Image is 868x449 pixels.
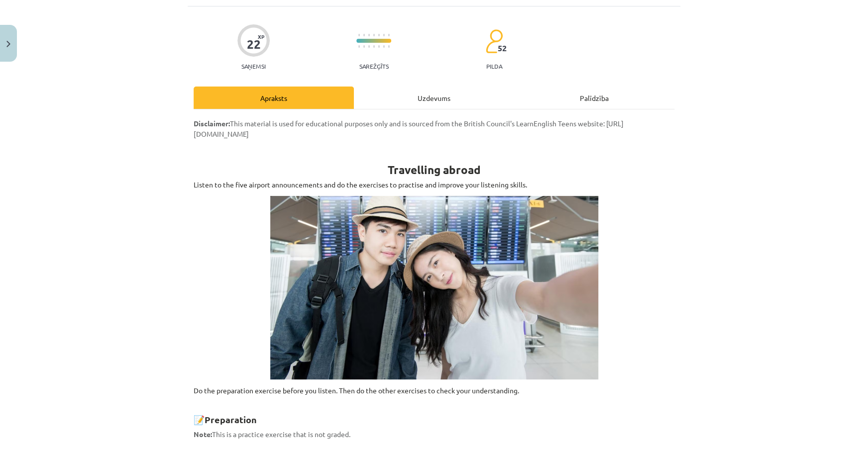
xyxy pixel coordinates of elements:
[383,45,384,48] img: icon-short-line-57e1e144782c952c97e751825c79c345078a6d821885a25fce030b3d8c18986b.svg
[368,45,369,48] img: icon-short-line-57e1e144782c952c97e751825c79c345078a6d821885a25fce030b3d8c18986b.svg
[485,29,503,54] img: students-c634bb4e5e11cddfef0936a35e636f08e4e9abd3cc4e673bd6f9a4125e45ecb1.svg
[194,402,674,426] h2: 📝
[378,34,379,36] img: icon-short-line-57e1e144782c952c97e751825c79c345078a6d821885a25fce030b3d8c18986b.svg
[373,34,374,36] img: icon-short-line-57e1e144782c952c97e751825c79c345078a6d821885a25fce030b3d8c18986b.svg
[247,37,261,51] div: 22
[258,34,264,39] span: XP
[498,44,507,53] span: 52
[6,41,10,47] img: icon-close-lesson-0947bae3869378f0d4975bcd49f059093ad1ed9edebbc8119c70593378902aed.svg
[194,430,212,439] strong: Note:
[368,34,369,36] img: icon-short-line-57e1e144782c952c97e751825c79c345078a6d821885a25fce030b3d8c18986b.svg
[194,180,674,190] p: Listen to the five airport announcements and do the exercises to practise and improve your listen...
[354,87,514,109] div: Uzdevums
[205,414,257,425] strong: Preparation
[486,63,502,70] p: pilda
[358,45,359,48] img: icon-short-line-57e1e144782c952c97e751825c79c345078a6d821885a25fce030b3d8c18986b.svg
[194,430,350,439] span: This is a practice exercise that is not graded.
[383,34,384,36] img: icon-short-line-57e1e144782c952c97e751825c79c345078a6d821885a25fce030b3d8c18986b.svg
[514,87,674,109] div: Palīdzība
[194,385,674,396] p: Do the preparation exercise before you listen. Then do the other exercises to check your understa...
[194,119,230,128] strong: Disclaimer:
[194,119,624,138] span: This material is used for educational purposes only and is sourced from the British Council's Lea...
[363,34,364,36] img: icon-short-line-57e1e144782c952c97e751825c79c345078a6d821885a25fce030b3d8c18986b.svg
[388,34,389,36] img: icon-short-line-57e1e144782c952c97e751825c79c345078a6d821885a25fce030b3d8c18986b.svg
[359,63,389,70] p: Sarežģīts
[194,87,354,109] div: Apraksts
[378,45,379,48] img: icon-short-line-57e1e144782c952c97e751825c79c345078a6d821885a25fce030b3d8c18986b.svg
[388,163,481,177] strong: Travelling abroad
[358,34,359,36] img: icon-short-line-57e1e144782c952c97e751825c79c345078a6d821885a25fce030b3d8c18986b.svg
[373,45,374,48] img: icon-short-line-57e1e144782c952c97e751825c79c345078a6d821885a25fce030b3d8c18986b.svg
[388,45,389,48] img: icon-short-line-57e1e144782c952c97e751825c79c345078a6d821885a25fce030b3d8c18986b.svg
[237,63,270,70] p: Saņemsi
[363,45,364,48] img: icon-short-line-57e1e144782c952c97e751825c79c345078a6d821885a25fce030b3d8c18986b.svg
